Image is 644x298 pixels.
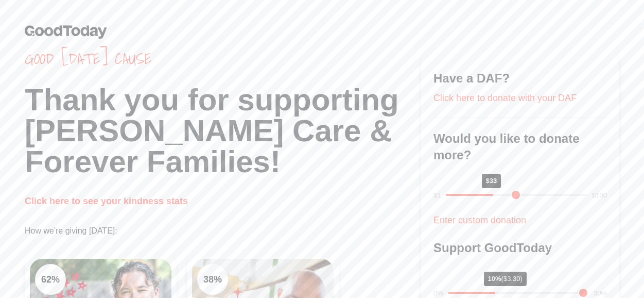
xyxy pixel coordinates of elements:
span: ($3.30) [501,275,523,283]
div: 10% [484,272,527,286]
p: How we're giving [DATE]: [25,225,421,237]
div: $33 [482,174,501,188]
h3: Would you like to donate more? [433,130,607,163]
a: Click here to donate with your DAF [433,93,577,103]
h3: Have a DAF? [433,70,607,87]
div: 62 % [35,264,66,295]
span: Good [DATE] cause [25,49,421,68]
div: $100 [592,190,607,201]
a: Click here to see your kindness stats [25,196,188,206]
h1: Thank you for supporting [PERSON_NAME] Care & Forever Families! [25,85,421,177]
h3: Support GoodToday [433,240,607,256]
div: $1 [433,190,441,201]
a: Enter custom donation [433,215,526,225]
img: GoodToday [25,25,107,39]
div: 38 % [197,264,228,295]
